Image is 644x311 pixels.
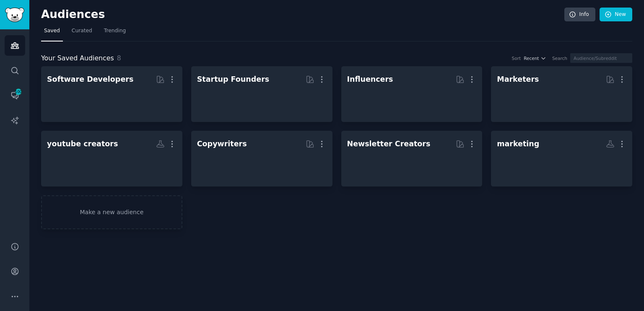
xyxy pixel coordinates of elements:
[41,8,564,21] h2: Audiences
[497,74,539,85] div: Marketers
[191,131,332,187] a: Copywriters
[15,89,22,95] span: 100
[600,8,632,22] a: New
[41,24,63,41] a: Saved
[41,195,182,229] a: Make a new audience
[44,27,60,35] span: Saved
[191,66,332,122] a: Startup Founders
[5,85,25,106] a: 100
[104,27,126,35] span: Trending
[347,139,431,149] div: Newsletter Creators
[41,131,182,187] a: youtube creators
[524,55,539,61] span: Recent
[69,24,95,41] a: Curated
[197,74,269,85] div: Startup Founders
[117,54,121,62] span: 8
[72,27,92,35] span: Curated
[341,66,483,122] a: Influencers
[5,8,24,22] img: GummySearch logo
[47,139,118,149] div: youtube creators
[570,53,632,63] input: Audience/Subreddit
[197,139,247,149] div: Copywriters
[512,55,521,61] div: Sort
[564,8,595,22] a: Info
[552,55,567,61] div: Search
[347,74,393,85] div: Influencers
[41,53,114,64] span: Your Saved Audiences
[47,74,133,85] div: Software Developers
[524,55,546,61] button: Recent
[497,139,539,149] div: marketing
[101,24,129,41] a: Trending
[341,131,483,187] a: Newsletter Creators
[491,66,632,122] a: Marketers
[491,131,632,187] a: marketing
[41,66,182,122] a: Software Developers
